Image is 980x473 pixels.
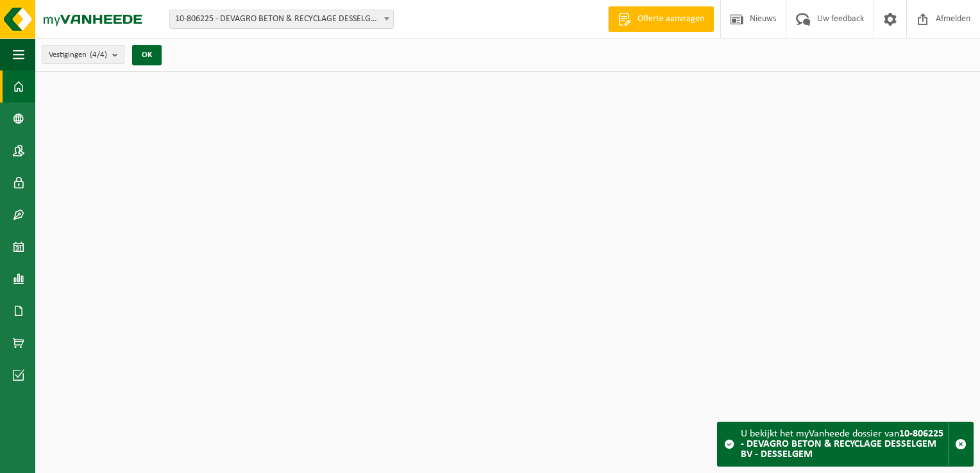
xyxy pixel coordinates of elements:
strong: 10-806225 - DEVAGRO BETON & RECYCLAGE DESSELGEM BV - DESSELGEM [741,429,943,460]
button: Vestigingen(4/4) [42,45,124,64]
span: 10-806225 - DEVAGRO BETON & RECYCLAGE DESSELGEM BV - DESSELGEM [169,10,394,29]
span: Offerte aanvragen [634,13,707,26]
button: OK [132,45,162,65]
count: (4/4) [90,51,107,59]
span: 10-806225 - DEVAGRO BETON & RECYCLAGE DESSELGEM BV - DESSELGEM [170,10,393,28]
span: Vestigingen [49,46,107,65]
div: U bekijkt het myVanheede dossier van [741,422,948,466]
a: Offerte aanvragen [608,6,714,32]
